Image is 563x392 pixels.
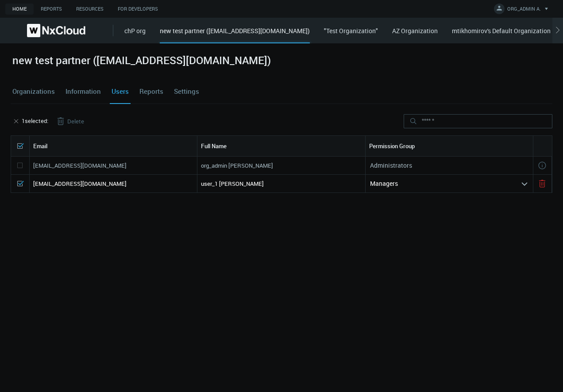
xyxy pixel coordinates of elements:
a: Home [5,4,34,15]
button: Delete [48,114,91,128]
a: chP org [124,27,146,35]
a: Settings [172,80,201,104]
a: Information [64,80,103,104]
nx-search-highlight: org_admin [PERSON_NAME] [201,161,273,169]
div: new test partner ([EMAIL_ADDRESS][DOMAIN_NAME]) [160,26,310,43]
nx-search-highlight: Managers [370,179,398,188]
a: Resources [69,4,111,15]
a: Users [110,80,131,104]
a: For Developers [111,4,165,15]
a: mtikhomirov's Default Organization [452,27,551,35]
a: Reports [138,80,165,104]
a: Reports [34,4,69,15]
a: Organizations [11,80,57,104]
span: selected: [25,117,48,125]
h2: new test partner ([EMAIL_ADDRESS][DOMAIN_NAME]) [12,54,271,67]
div: Administrators [370,161,529,169]
img: Nx Cloud logo [27,24,85,37]
nx-search-highlight: user_1 [PERSON_NAME] [201,180,264,188]
nx-search-highlight: [EMAIL_ADDRESS][DOMAIN_NAME] [33,161,127,169]
nx-search-highlight: [EMAIL_ADDRESS][DOMAIN_NAME] [33,180,127,188]
a: AZ Organization [392,27,438,35]
div: 1 [22,117,48,126]
span: ORG_ADMIN A. [507,5,541,15]
a: "Test Organization" [324,27,378,35]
